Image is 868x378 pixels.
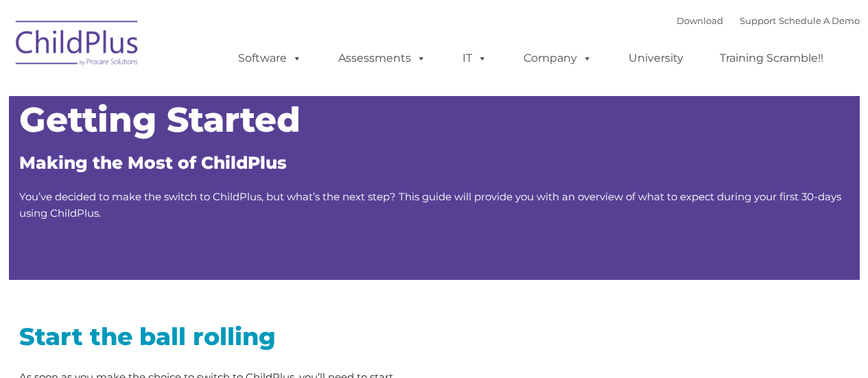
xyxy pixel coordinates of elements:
[449,45,501,72] a: IT
[740,15,776,26] a: Support
[779,15,860,26] a: Schedule A Demo
[325,45,440,72] a: Assessments
[615,45,697,72] a: University
[19,321,424,352] h2: Start the ball rolling
[224,45,316,72] a: Software
[19,99,301,141] span: Getting Started
[9,11,146,80] img: ChildPlus by Procare Solutions
[706,45,837,72] a: Training Scramble!!
[677,15,723,26] a: Download
[677,15,860,26] font: |
[510,45,606,72] a: Company
[19,190,841,220] span: You’ve decided to make the switch to ChildPlus, but what’s the next step? This guide will provide...
[19,152,287,173] span: Making the Most of ChildPlus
